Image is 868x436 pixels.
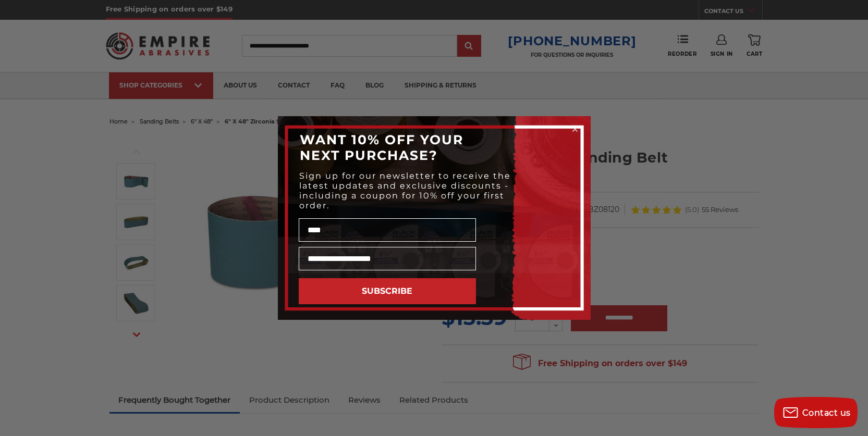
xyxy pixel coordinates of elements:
span: WANT 10% OFF YOUR NEXT PURCHASE? [300,132,463,163]
input: Email [299,247,476,270]
span: Sign up for our newsletter to receive the latest updates and exclusive discounts - including a co... [299,171,511,210]
span: Contact us [802,408,851,418]
button: Contact us [774,397,858,428]
button: SUBSCRIBE [299,278,476,304]
button: Close dialog [570,124,580,134]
